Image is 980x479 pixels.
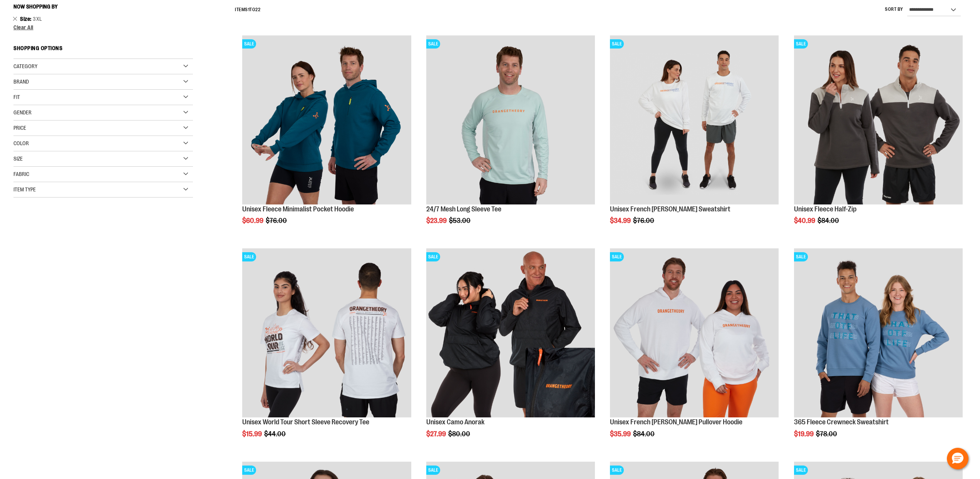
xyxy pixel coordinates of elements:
img: Unisex French Terry Crewneck Sweatshirt primary image [610,35,779,204]
span: Size [13,156,23,162]
span: $15.99 [242,430,263,438]
div: product [606,32,782,244]
span: $40.99 [794,217,816,224]
div: product [238,245,415,457]
img: Product image for Unisex Fleece Half Zip [794,35,963,204]
img: Product image for Unisex French Terry Pullover Hoodie [610,248,779,417]
a: Unisex World Tour Short Sleeve Recovery Tee [242,418,369,426]
span: $27.99 [426,430,447,438]
span: SALE [242,252,256,261]
span: Size [20,16,33,22]
span: SALE [794,39,808,49]
a: Unisex Camo Anorak [426,418,484,426]
div: product [422,245,599,457]
a: Unisex French [PERSON_NAME] Pullover Hoodie [610,418,742,426]
img: Product image for Unisex World Tour Short Sleeve Recovery Tee [242,248,411,417]
span: Gender [13,109,32,116]
span: $23.99 [426,217,448,224]
span: 22 [255,7,260,12]
span: $76.00 [633,217,655,224]
span: $78.00 [816,430,838,438]
span: $80.00 [448,430,471,438]
span: SALE [794,252,808,261]
div: product [790,32,967,244]
a: Unisex Fleece Minimalist Pocket HoodieSALE [242,35,411,205]
span: Clear All [13,24,34,30]
span: SALE [242,39,256,49]
strong: Shopping Options [13,42,193,59]
div: product [606,245,782,457]
img: Product image for Unisex Camo Anorak [426,248,595,417]
span: $76.00 [266,217,288,224]
span: Fabric [13,171,29,177]
span: $84.00 [818,217,840,224]
label: Sort By [885,6,903,13]
span: SALE [426,466,440,475]
a: Product image for Unisex Fleece Half ZipSALE [794,35,963,205]
span: SALE [610,252,624,261]
span: SALE [426,39,440,49]
div: product [238,32,415,244]
a: Unisex Fleece Minimalist Pocket Hoodie [242,205,354,213]
a: Clear All [13,25,193,30]
button: Hello, have a question? Let’s chat. [947,448,968,469]
span: SALE [610,39,624,49]
a: Main Image of 1457095SALE [426,35,595,205]
span: $84.00 [633,430,656,438]
a: 365 Fleece Crewneck SweatshirtSALE [794,248,963,418]
span: Brand [13,79,29,85]
span: Item Type [13,186,36,193]
a: Unisex Fleece Half-Zip [794,205,856,213]
img: 365 Fleece Crewneck Sweatshirt [794,248,963,417]
span: $35.99 [610,430,632,438]
span: 1 [248,7,250,12]
img: Unisex Fleece Minimalist Pocket Hoodie [242,35,411,204]
span: Category [13,63,37,69]
a: Product image for Unisex World Tour Short Sleeve Recovery TeeSALE [242,248,411,418]
span: 3XL [33,16,42,22]
div: product [422,32,599,244]
a: Product image for Unisex French Terry Pullover HoodieSALE [610,248,779,418]
span: $53.00 [449,217,472,224]
span: $60.99 [242,217,265,224]
a: Product image for Unisex Camo AnorakSALE [426,248,595,418]
span: SALE [610,466,624,475]
span: Fit [13,94,20,100]
span: $34.99 [610,217,632,224]
span: Color [13,140,29,146]
a: 365 Fleece Crewneck Sweatshirt [794,418,889,426]
h2: Items to [235,4,260,16]
div: product [790,245,967,457]
a: Unisex French Terry Crewneck Sweatshirt primary imageSALE [610,35,779,205]
span: SALE [242,466,256,475]
span: $19.99 [794,430,815,438]
span: SALE [426,252,440,261]
img: Main Image of 1457095 [426,35,595,204]
span: SALE [794,466,808,475]
span: Price [13,125,26,131]
a: Unisex French [PERSON_NAME] Sweatshirt [610,205,730,213]
a: 24/7 Mesh Long Sleeve Tee [426,205,501,213]
span: $44.00 [264,430,287,438]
